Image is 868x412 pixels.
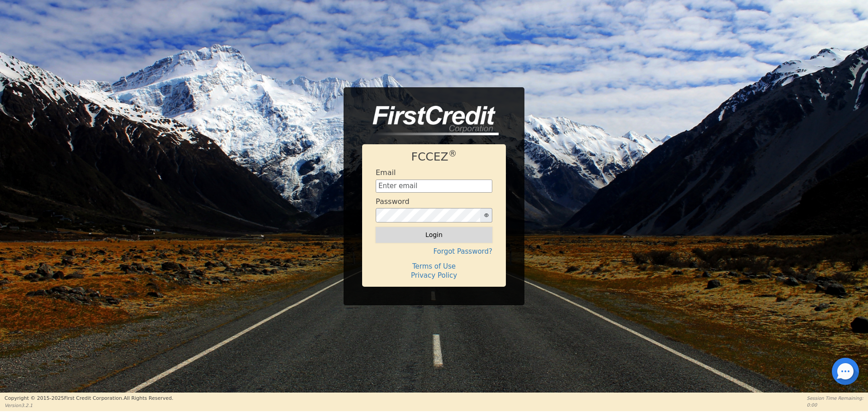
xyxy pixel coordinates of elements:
[376,247,492,256] h4: Forgot Password?
[376,271,492,279] h4: Privacy Policy
[807,402,863,408] p: 0:00
[807,395,863,402] p: Session Time Remaining:
[376,150,492,164] h1: FCCEZ
[5,402,173,409] p: Version 3.2.1
[362,106,499,136] img: logo-CMu_cnol.png
[376,208,481,223] input: password
[376,262,492,270] h4: Terms of Use
[376,197,410,206] h4: Password
[376,180,492,193] input: Enter email
[448,149,457,158] sup: ®
[5,395,173,403] p: Copyright © 2015- 2025 First Credit Corporation.
[376,168,396,177] h4: Email
[376,227,492,242] button: Login
[123,395,173,401] span: All Rights Reserved.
